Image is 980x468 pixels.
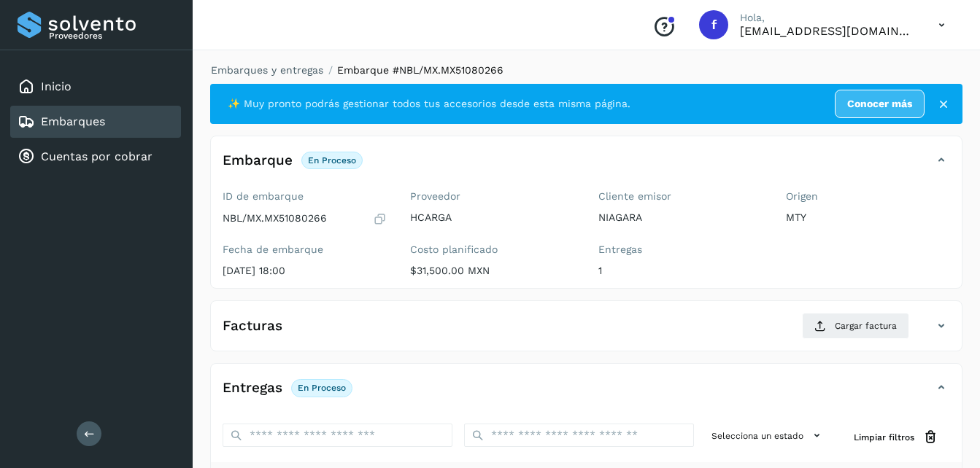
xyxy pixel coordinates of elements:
[337,64,503,76] span: Embarque #NBL/MX.MX51080266
[10,141,181,173] div: Cuentas por cobrar
[223,318,282,335] h4: Facturas
[598,243,763,256] label: Entregas
[835,90,925,118] a: Conocer más
[41,149,153,163] a: Cuentas por cobrar
[842,424,950,451] button: Limpiar filtros
[410,211,574,224] p: HCARGA
[223,212,327,225] p: NBL/MX.MX51080266
[854,431,914,444] span: Limpiar filtros
[410,243,574,256] label: Costo planificado
[740,24,915,38] p: facturacion@hcarga.com
[10,106,181,138] div: Embarques
[41,114,105,128] a: Embarques
[211,313,962,351] div: FacturasCargar factura
[223,380,282,397] h4: Entregas
[706,424,830,448] button: Selecciona un estado
[228,96,630,112] span: ✨ Muy pronto podrás gestionar todos tus accesorios desde esta misma página.
[786,190,950,203] label: Origen
[835,319,897,332] span: Cargar factura
[598,211,763,224] p: NIAGARA
[786,211,950,224] p: MTY
[802,313,909,339] button: Cargar factura
[211,64,323,76] a: Embarques y entregas
[598,190,763,203] label: Cliente emisor
[10,71,181,103] div: Inicio
[598,265,763,277] p: 1
[410,190,574,203] label: Proveedor
[410,265,574,277] p: $31,500.00 MXN
[210,63,962,78] nav: breadcrumb
[223,190,387,203] label: ID de embarque
[308,155,356,165] p: En proceso
[49,31,175,41] p: Proveedores
[223,243,387,256] label: Fecha de embarque
[223,265,387,277] p: [DATE] 18:00
[740,12,915,24] p: Hola,
[223,152,293,169] h4: Embarque
[211,375,962,412] div: EntregasEn proceso
[298,383,346,393] p: En proceso
[41,79,72,93] a: Inicio
[211,148,962,184] div: EmbarqueEn proceso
